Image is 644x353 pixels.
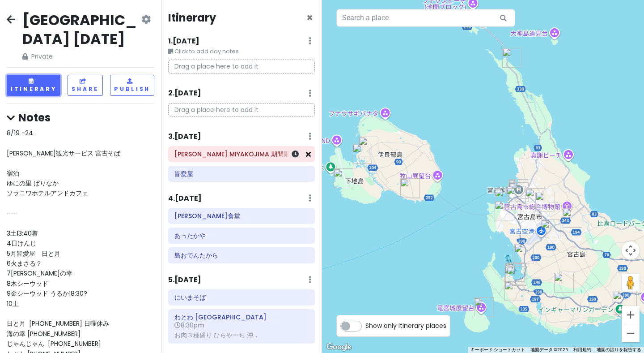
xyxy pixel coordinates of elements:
[541,220,560,239] div: 宮古島あたらかレンタカー
[470,347,525,353] button: キーボード ショートカット
[336,9,515,27] input: Search a place
[174,212,309,220] h6: 大和食堂
[474,297,494,317] div: 沖縄そば まるかみ
[530,347,568,352] span: 地図データ ©2025
[174,331,309,339] div: お肉３種盛り ひらやーち 沖...
[622,306,640,324] button: ズームイン
[22,11,140,48] h2: [GEOGRAPHIC_DATA] [DATE]
[352,144,372,164] div: 燦伊良部島店
[168,37,199,46] h6: 1 . [DATE]
[168,89,201,98] h6: 2 . [DATE]
[502,48,522,68] div: にいまそば
[174,321,204,330] span: 8:30pm
[174,313,309,321] h6: わとわ 宮古島店
[324,341,354,353] img: Google
[509,182,529,202] div: わとわ 宮古島店
[514,244,534,263] div: 宮古島ホテル・プライベートコテージ「はなれ」
[168,194,202,203] h6: 4 . [DATE]
[306,10,313,25] span: Close itinerary
[554,273,574,293] div: 宮古そば まっすぐ本店
[110,75,154,96] button: Publish
[324,341,354,353] a: Google マップでこの地域を開きます（新しいウィンドウが開きます）
[495,201,514,220] div: ゆにの里 ぱりなか
[168,132,201,142] h6: 3 . [DATE]
[168,47,315,56] small: Click to add day notes
[525,188,545,208] div: 大和食堂
[573,347,591,352] a: 利用規約
[597,347,641,352] a: 地図の誤りを報告する
[622,274,640,292] button: 地図上にペグマンをドロップして、ストリートビューを開きます
[507,266,526,286] div: あったかや
[622,324,640,342] button: ズームアウト
[613,291,637,315] div: ALEXIA STAM MIYAKOJIMA 期間限定ストア
[174,251,309,259] h6: 島おでんたから
[495,188,514,208] div: Slowtime Van
[168,60,315,73] p: Drag a place here to add it
[508,179,528,199] div: 島おでんたから
[174,293,309,301] h6: にいまそば
[400,178,420,198] div: ソラニワホテルアンドカフェ
[306,149,311,159] a: Remove from day
[22,52,140,61] span: Private
[359,137,378,156] div: ソーキ亭いりくんやぁ
[365,321,446,331] span: Show only itinerary places
[7,75,60,96] button: Itinerary
[168,11,216,25] h4: Itinerary
[168,276,201,285] h6: 5 . [DATE]
[168,103,315,117] p: Drag a place here to add it
[7,111,154,125] h4: Notes
[506,186,526,206] div: マラサダドーナツSUSHEMARO
[507,263,526,283] div: かわみつ食堂
[622,241,640,259] button: 地図のカメラ コントロール
[292,149,299,159] a: Set a time
[504,281,524,301] div: 皆愛屋
[535,192,555,211] div: マルヨシ鮮魚店
[174,170,309,178] h6: 皆愛屋
[505,263,525,282] div: Hi Sun CAFE
[174,150,309,158] h6: ALEXIA STAM MIYAKOJIMA 期間限定ストア
[174,232,309,240] h6: あったかや
[504,265,524,284] div: yummy yummy
[563,208,582,228] div: 畑キッチン（パリキッチン）
[334,168,353,188] div: カヤッファ(中の島海岸)
[306,13,313,23] button: Close
[68,75,103,96] button: Share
